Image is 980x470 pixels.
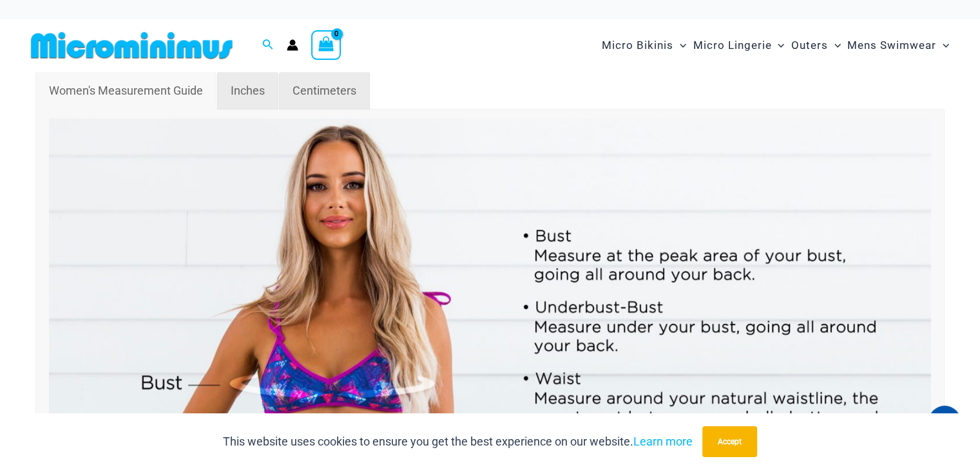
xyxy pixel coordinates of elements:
a: Micro LingerieMenu ToggleMenu Toggle [689,26,787,65]
span: Menu Toggle [828,29,841,62]
span: Menu Toggle [771,29,784,62]
a: Account icon link [287,39,298,51]
span: Mens Swimwear [847,29,936,62]
span: Women's Measurement Guide [49,84,203,97]
a: Mens SwimwearMenu ToggleMenu Toggle [844,26,952,65]
nav: Site Navigation [597,24,954,67]
a: Learn more [633,435,693,448]
a: Centimeters [279,71,370,110]
span: Inches [231,84,265,97]
a: Women's Measurement Guide [35,71,216,110]
span: Outers [791,29,828,62]
span: Menu Toggle [673,29,686,62]
a: View Shopping Cart, empty [311,30,341,60]
a: Search icon link [262,37,274,53]
a: Inches [217,71,278,110]
button: Accept [702,426,757,457]
span: Micro Bikinis [602,29,673,62]
span: Micro Lingerie [693,29,771,62]
a: Micro BikinisMenu ToggleMenu Toggle [599,26,689,65]
p: This website uses cookies to ensure you get the best experience on our website. [223,432,693,451]
img: MM SHOP LOGO FLAT [26,31,238,60]
span: Centimeters [293,84,356,97]
a: OutersMenu ToggleMenu Toggle [788,26,844,65]
span: Menu Toggle [936,29,949,62]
